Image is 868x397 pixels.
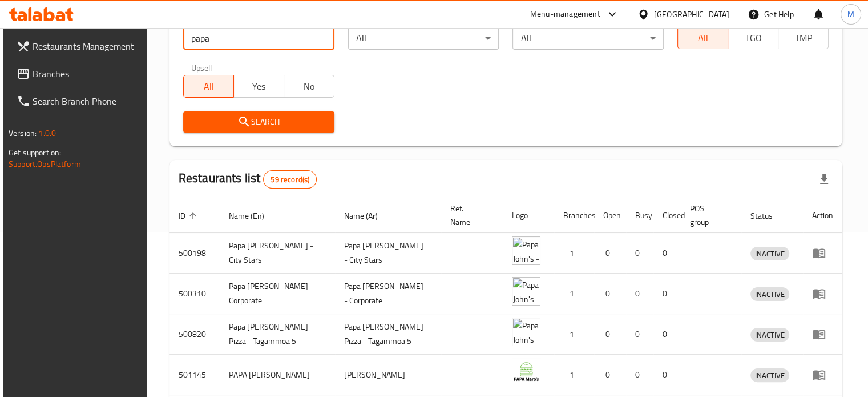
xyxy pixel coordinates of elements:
span: INACTIVE [750,328,789,342]
span: INACTIVE [750,369,789,382]
span: INACTIVE [750,247,789,260]
span: No [289,78,330,95]
td: 501145 [169,355,220,395]
td: Papa [PERSON_NAME] - Corporate [220,274,335,314]
span: Search [192,115,325,129]
td: 0 [594,274,626,314]
span: Version: [9,126,37,141]
span: Status [750,209,788,223]
div: All [512,27,664,50]
span: 59 record(s) [264,174,316,185]
td: 1 [554,274,594,314]
button: Yes [233,75,284,98]
td: 500198 [169,233,220,274]
button: Search [183,111,334,133]
span: 1.0.0 [38,126,56,141]
td: 1 [554,355,594,395]
td: 0 [626,274,653,314]
span: TGO [733,30,774,46]
span: Search Branch Phone [33,94,139,108]
td: 0 [653,233,681,274]
span: Get support on: [9,145,61,160]
button: All [677,26,728,49]
td: 0 [626,314,653,355]
h2: Restaurants list [179,170,317,189]
button: No [284,75,334,98]
a: Branches [7,60,148,87]
div: INACTIVE [750,368,789,382]
label: Upsell [191,63,212,71]
div: Menu [812,287,833,300]
span: Branches [33,67,139,81]
img: Papa John's - Corporate [512,277,540,306]
span: All [188,78,229,95]
td: Papa [PERSON_NAME] - Corporate [335,274,441,314]
div: Menu [812,327,833,341]
div: Menu [812,368,833,382]
td: 0 [653,355,681,395]
img: Papa John's - City Stars [512,236,540,265]
button: All [183,75,234,98]
td: Papa [PERSON_NAME] - City Stars [335,233,441,274]
th: Closed [653,198,681,233]
th: Action [803,198,842,233]
td: 0 [594,314,626,355]
span: Yes [239,78,280,95]
span: INACTIVE [750,288,789,301]
input: Search for restaurant name or ID.. [183,27,334,50]
td: 0 [653,314,681,355]
div: [GEOGRAPHIC_DATA] [654,8,729,21]
div: Menu-management [530,7,600,21]
div: Menu [812,246,833,260]
span: Ref. Name [450,202,489,229]
div: INACTIVE [750,247,789,260]
td: 0 [626,233,653,274]
th: Open [594,198,626,233]
td: 1 [554,233,594,274]
th: Logo [503,198,554,233]
div: Total records count [263,170,317,189]
td: 500820 [169,314,220,355]
a: Restaurants Management [7,33,148,60]
td: Papa [PERSON_NAME] - City Stars [220,233,335,274]
span: All [683,30,724,46]
span: TMP [783,30,824,46]
td: PAPA [PERSON_NAME] [220,355,335,395]
span: Name (En) [229,209,279,223]
span: ID [179,209,200,223]
span: M [847,8,854,21]
td: 1 [554,314,594,355]
td: [PERSON_NAME] [335,355,441,395]
img: Papa John's Pizza - Tagammoa 5 [512,318,540,346]
a: Search Branch Phone [7,87,148,115]
td: 500310 [169,274,220,314]
td: Papa [PERSON_NAME] Pizza - Tagammoa 5 [220,314,335,355]
button: TGO [728,26,778,49]
td: 0 [594,233,626,274]
span: Name (Ar) [344,209,393,223]
th: Busy [626,198,653,233]
td: Papa [PERSON_NAME] Pizza - Tagammoa 5 [335,314,441,355]
span: Restaurants Management [33,39,139,53]
button: TMP [778,26,829,49]
td: 0 [653,274,681,314]
span: POS group [690,202,728,229]
div: All [348,27,499,50]
img: PAPA Maro's [512,358,540,387]
th: Branches [554,198,594,233]
div: INACTIVE [750,328,789,342]
td: 0 [594,355,626,395]
td: 0 [626,355,653,395]
a: Support.OpsPlatform [9,157,81,171]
